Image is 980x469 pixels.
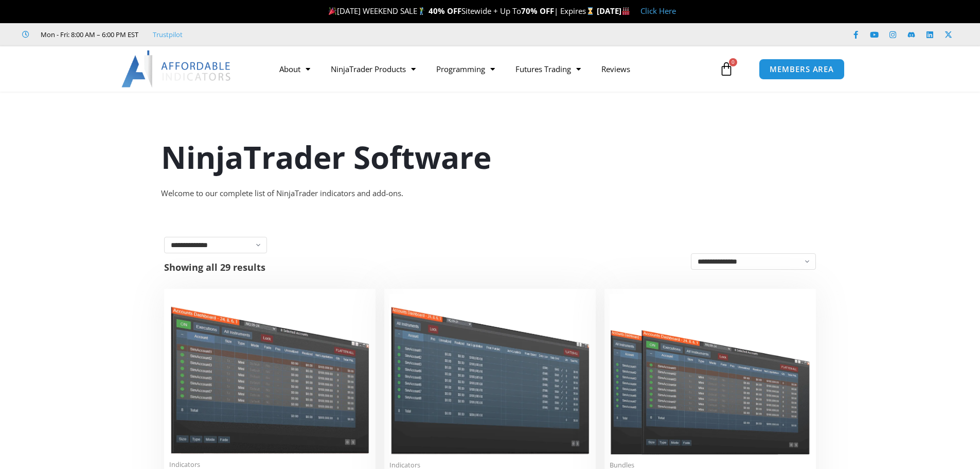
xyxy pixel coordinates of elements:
a: 0 [704,54,749,84]
img: 🏭 [622,7,630,15]
a: Futures Trading [505,57,591,81]
img: Accounts Dashboard Suite [610,294,811,455]
a: About [269,57,320,81]
select: Shop order [691,253,816,270]
a: Trustpilot [153,28,183,41]
span: MEMBERS AREA [770,65,834,73]
a: Programming [426,57,505,81]
img: 🎉 [329,7,336,15]
a: Reviews [591,57,640,81]
div: Welcome to our complete list of NinjaTrader indicators and add-ons. [161,186,819,201]
span: Indicators [169,460,370,469]
img: Duplicate Account Actions [169,294,370,454]
span: [DATE] WEEKEND SALE Sitewide + Up To | Expires [326,6,596,16]
span: Mon - Fri: 8:00 AM – 6:00 PM EST [38,28,138,41]
a: MEMBERS AREA [759,59,845,80]
img: 🏌️‍♂️ [418,7,425,15]
span: 0 [729,58,737,66]
img: LogoAI | Affordable Indicators – NinjaTrader [121,50,232,88]
strong: [DATE] [597,6,630,16]
h1: NinjaTrader Software [161,135,819,179]
img: ⌛ [586,7,594,15]
p: Showing all 29 results [164,263,265,272]
strong: 40% OFF [429,6,461,16]
a: NinjaTrader Products [320,57,426,81]
img: Account Risk Manager [389,294,591,454]
a: Click Here [640,6,676,16]
nav: Menu [269,57,717,81]
strong: 70% OFF [521,6,554,16]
